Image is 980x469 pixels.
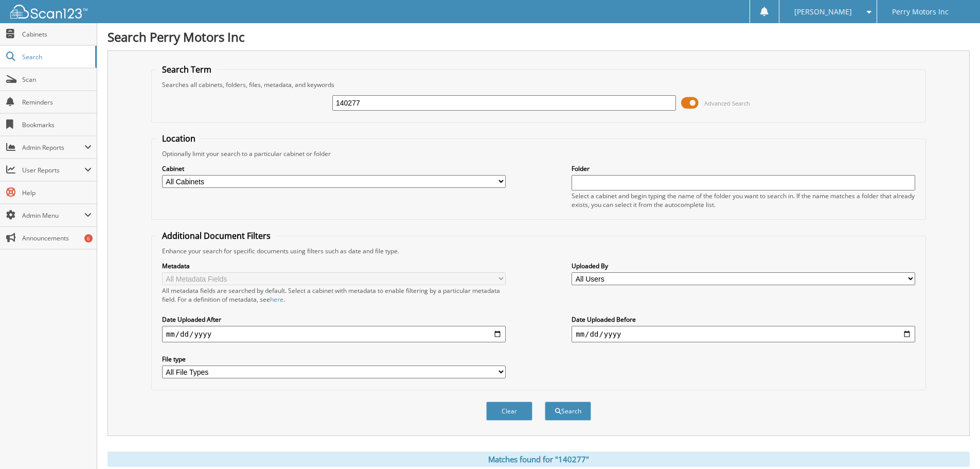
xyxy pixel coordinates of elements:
[84,234,93,242] div: 6
[157,247,920,255] div: Enhance your search for specific documents using filters such as date and file type.
[108,451,970,467] div: Matches found for "140277"
[22,234,92,242] span: Announcements
[157,80,920,89] div: Searches all cabinets, folders, files, metadata, and keywords
[572,164,915,173] label: Folder
[22,211,84,220] span: Admin Menu
[270,295,283,304] a: here
[162,164,506,173] label: Cabinet
[157,64,217,75] legend: Search Term
[22,53,90,61] span: Search
[162,355,506,363] label: File type
[157,230,276,241] legend: Additional Document Filters
[10,5,87,19] img: scan123-logo-white.svg
[22,120,92,129] span: Bookmarks
[108,28,970,45] h1: Search Perry Motors Inc
[22,75,92,84] span: Scan
[162,286,506,304] div: All metadata fields are searched by default. Select a cabinet with metadata to enable filtering b...
[486,402,532,421] button: Clear
[22,166,84,175] span: User Reports
[704,99,750,107] span: Advanced Search
[162,262,506,270] label: Metadata
[22,30,92,39] span: Cabinets
[572,326,915,342] input: end
[572,192,915,209] div: Select a cabinet and begin typing the name of the folder you want to search in. If the name match...
[572,315,915,324] label: Date Uploaded Before
[157,149,920,158] div: Optionally limit your search to a particular cabinet or folder
[22,188,92,197] span: Help
[162,326,506,342] input: start
[545,402,591,421] button: Search
[157,133,201,144] legend: Location
[22,98,92,107] span: Reminders
[22,143,84,152] span: Admin Reports
[892,9,949,15] span: Perry Motors Inc
[572,262,915,270] label: Uploaded By
[162,315,506,324] label: Date Uploaded After
[794,9,852,15] span: [PERSON_NAME]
